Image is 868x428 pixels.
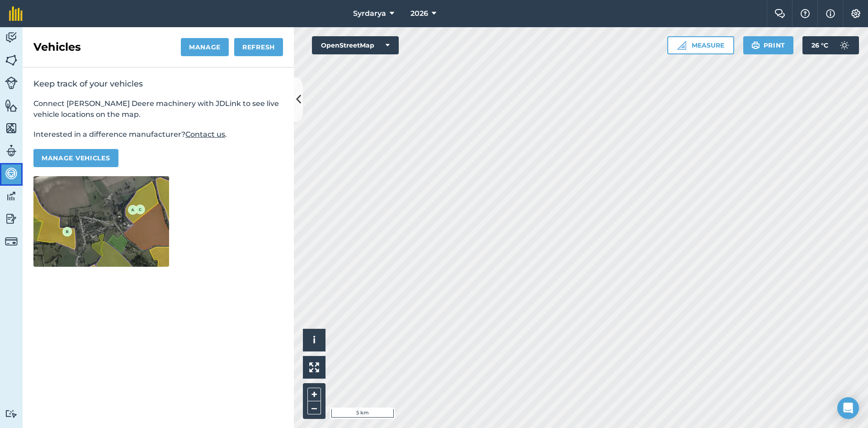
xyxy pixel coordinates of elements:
button: Refresh [234,38,283,56]
img: svg+xml;base64,PHN2ZyB4bWxucz0iaHR0cDovL3d3dy53My5vcmcvMjAwMC9zdmciIHdpZHRoPSIxNyIgaGVpZ2h0PSIxNy... [826,8,835,19]
img: svg+xml;base64,PD94bWwgdmVyc2lvbj0iMS4wIiBlbmNvZGluZz0idXRmLTgiPz4KPCEtLSBHZW5lcmF0b3I6IEFkb2JlIE... [5,167,18,180]
img: A question mark icon [800,9,811,18]
button: Print [743,36,794,54]
img: svg+xml;base64,PHN2ZyB4bWxucz0iaHR0cDovL3d3dy53My5vcmcvMjAwMC9zdmciIHdpZHRoPSI1NiIgaGVpZ2h0PSI2MC... [5,53,18,67]
span: 26 ° C [811,36,828,54]
div: Open Intercom Messenger [837,397,859,419]
span: i [313,334,316,346]
img: svg+xml;base64,PHN2ZyB4bWxucz0iaHR0cDovL3d3dy53My5vcmcvMjAwMC9zdmciIHdpZHRoPSI1NiIgaGVpZ2h0PSI2MC... [5,121,18,135]
button: + [307,388,321,401]
img: svg+xml;base64,PD94bWwgdmVyc2lvbj0iMS4wIiBlbmNvZGluZz0idXRmLTgiPz4KPCEtLSBHZW5lcmF0b3I6IEFkb2JlIE... [5,212,18,226]
img: svg+xml;base64,PD94bWwgdmVyc2lvbj0iMS4wIiBlbmNvZGluZz0idXRmLTgiPz4KPCEtLSBHZW5lcmF0b3I6IEFkb2JlIE... [835,36,854,54]
img: svg+xml;base64,PD94bWwgdmVyc2lvbj0iMS4wIiBlbmNvZGluZz0idXRmLTgiPz4KPCEtLSBHZW5lcmF0b3I6IEFkb2JlIE... [5,189,18,203]
img: svg+xml;base64,PD94bWwgdmVyc2lvbj0iMS4wIiBlbmNvZGluZz0idXRmLTgiPz4KPCEtLSBHZW5lcmF0b3I6IEFkb2JlIE... [5,235,18,248]
p: Interested in a difference manufacturer? . [33,129,283,140]
img: fieldmargin Logo [9,6,23,21]
img: svg+xml;base64,PHN2ZyB4bWxucz0iaHR0cDovL3d3dy53My5vcmcvMjAwMC9zdmciIHdpZHRoPSI1NiIgaGVpZ2h0PSI2MC... [5,99,18,112]
button: i [303,329,325,351]
button: Measure [667,36,734,54]
a: Contact us [185,130,225,139]
img: svg+xml;base64,PD94bWwgdmVyc2lvbj0iMS4wIiBlbmNvZGluZz0idXRmLTgiPz4KPCEtLSBHZW5lcmF0b3I6IEFkb2JlIE... [5,77,18,89]
button: – [307,401,321,414]
span: 2026 [410,8,428,19]
button: OpenStreetMap [312,36,399,54]
span: Syrdarya [353,8,386,19]
img: svg+xml;base64,PHN2ZyB4bWxucz0iaHR0cDovL3d3dy53My5vcmcvMjAwMC9zdmciIHdpZHRoPSIxOSIgaGVpZ2h0PSIyNC... [751,40,760,51]
h2: Vehicles [33,40,81,54]
button: 26 °C [802,36,859,54]
img: Four arrows, one pointing top left, one top right, one bottom right and the last bottom left [309,362,319,372]
button: Manage vehicles [33,149,118,167]
img: Two speech bubbles overlapping with the left bubble in the forefront [774,9,785,18]
p: Connect [PERSON_NAME] Deere machinery with JDLink to see live vehicle locations on the map. [33,98,283,120]
img: Ruler icon [677,41,686,50]
button: Manage [181,38,229,56]
img: A cog icon [850,9,861,18]
h2: Keep track of your vehicles [33,78,283,89]
img: svg+xml;base64,PD94bWwgdmVyc2lvbj0iMS4wIiBlbmNvZGluZz0idXRmLTgiPz4KPCEtLSBHZW5lcmF0b3I6IEFkb2JlIE... [5,31,18,44]
img: svg+xml;base64,PD94bWwgdmVyc2lvbj0iMS4wIiBlbmNvZGluZz0idXRmLTgiPz4KPCEtLSBHZW5lcmF0b3I6IEFkb2JlIE... [5,409,18,418]
img: svg+xml;base64,PD94bWwgdmVyc2lvbj0iMS4wIiBlbmNvZGluZz0idXRmLTgiPz4KPCEtLSBHZW5lcmF0b3I6IEFkb2JlIE... [5,144,18,158]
